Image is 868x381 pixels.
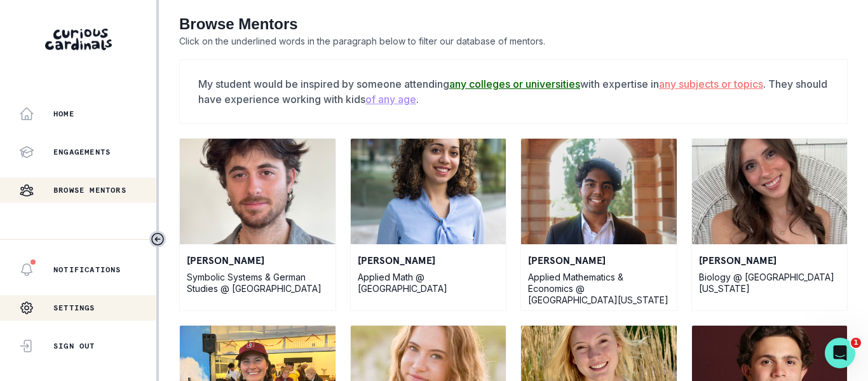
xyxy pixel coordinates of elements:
[358,253,499,268] p: [PERSON_NAME]
[358,272,499,294] p: Applied Math @ [GEOGRAPHIC_DATA]
[58,225,196,251] button: Send us a message
[149,231,166,247] button: Toggle sidebar
[53,341,95,351] p: Sign Out
[45,29,112,50] img: Curious Cardinals Logo
[659,78,763,90] u: any subjects or topics
[187,272,329,294] p: Symbolic Systems & German Studies @ [GEOGRAPHIC_DATA]
[528,253,670,268] p: [PERSON_NAME]
[170,264,254,315] button: Help
[691,138,848,311] a: Jenna G.'s profile photo[PERSON_NAME]Biology @ [GEOGRAPHIC_DATA][US_STATE]
[53,185,126,195] p: Browse Mentors
[201,296,222,305] span: Help
[53,303,95,313] p: Settings
[692,139,848,244] img: Jenna G.'s profile photo
[15,45,40,70] img: Profile image for Curious
[81,57,117,71] div: • [DATE]
[198,76,829,107] p: My student would be inspired by someone attending with expertise in . They should have experience...
[94,6,163,27] h1: Messages
[449,78,580,90] u: any colleges or universities
[825,338,855,368] iframe: Intercom live chat
[53,109,74,119] p: Home
[179,15,848,34] h2: Browse Mentors
[53,147,111,157] p: Engagements
[180,139,336,244] img: Yonatan L.'s profile photo
[851,338,861,348] span: 1
[528,272,670,306] p: Applied Mathematics & Economics @ [GEOGRAPHIC_DATA][US_STATE]
[699,253,841,268] p: [PERSON_NAME]
[179,34,848,49] p: Click on the underlined words in the paragraph below to filter our database of mentors.
[102,296,151,305] span: Messages
[365,93,416,106] u: of any age
[179,138,336,311] a: Yonatan L.'s profile photo[PERSON_NAME]Symbolic Systems & German Studies @ [GEOGRAPHIC_DATA]
[699,272,841,294] p: Biology @ [GEOGRAPHIC_DATA][US_STATE]
[29,296,55,305] span: Home
[521,139,677,244] img: Anirudh C.'s profile photo
[351,139,506,244] img: Victoria D.'s profile photo
[53,265,121,275] p: Notifications
[85,264,169,315] button: Messages
[223,5,246,28] div: Close
[520,138,677,311] a: Anirudh C.'s profile photo[PERSON_NAME]Applied Mathematics & Economics @ [GEOGRAPHIC_DATA][US_STATE]
[187,253,329,268] p: [PERSON_NAME]
[45,57,79,71] div: Curious
[350,138,507,311] a: Victoria D.'s profile photo[PERSON_NAME]Applied Math @ [GEOGRAPHIC_DATA]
